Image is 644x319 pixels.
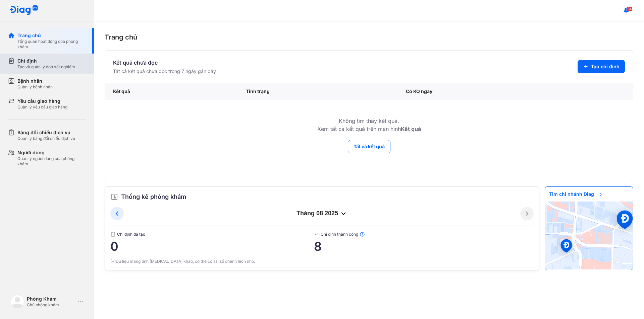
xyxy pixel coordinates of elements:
[17,129,75,136] div: Bảng đối chiếu dịch vụ
[578,60,625,73] button: Tạo chỉ định
[238,83,398,100] div: Tình trạng
[398,83,569,100] div: Có KQ ngày
[17,84,53,90] div: Quản lý bệnh nhân
[27,302,75,308] div: Chủ phòng khám
[110,193,118,201] img: order.5a6da16c.svg
[17,78,53,84] div: Bệnh nhân
[27,296,75,302] div: Phòng Khám
[17,58,75,64] div: Chỉ định
[591,63,620,70] span: Tạo chỉ định
[401,126,421,132] b: Kết quả
[314,232,534,237] span: Chỉ định thành công
[17,104,67,110] div: Quản lý yêu cầu giao hàng
[17,32,86,39] div: Trang chủ
[9,5,38,16] img: logo
[627,6,633,11] span: 34
[105,32,633,42] div: Trang chủ
[11,295,24,308] img: logo
[314,232,319,237] img: checked-green.01cc79e0.svg
[124,210,520,218] div: tháng 08 2025
[17,39,86,50] div: Tổng quan hoạt động của phòng khám
[110,258,534,264] div: (*)Dữ liệu mang tính [MEDICAL_DATA] khảo, có thể có sai số chênh lệch nhỏ.
[110,232,314,237] span: Chỉ định đã tạo
[17,136,75,141] div: Quản lý bảng đối chiếu dịch vụ
[105,83,238,100] div: Kết quả
[17,149,86,156] div: Người dùng
[314,240,534,253] span: 8
[110,240,314,253] span: 0
[113,59,216,67] div: Kết quả chưa đọc
[17,156,86,167] div: Quản lý người dùng của phòng khám
[113,68,216,75] div: Tất cả kết quả chưa đọc trong 7 ngày gần đây
[110,232,116,237] img: document.50c4cfd0.svg
[17,64,75,70] div: Tạo và quản lý đơn xét nghiệm
[360,232,365,237] img: info.7e716105.svg
[105,100,633,140] td: Không tìm thấy kết quả. Xem tất cả kết quả trên màn hình
[121,192,186,202] span: Thống kê phòng khám
[17,98,67,104] div: Yêu cầu giao hàng
[545,187,607,202] span: Tìm chi nhánh Diag
[348,140,390,153] button: Tất cả kết quả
